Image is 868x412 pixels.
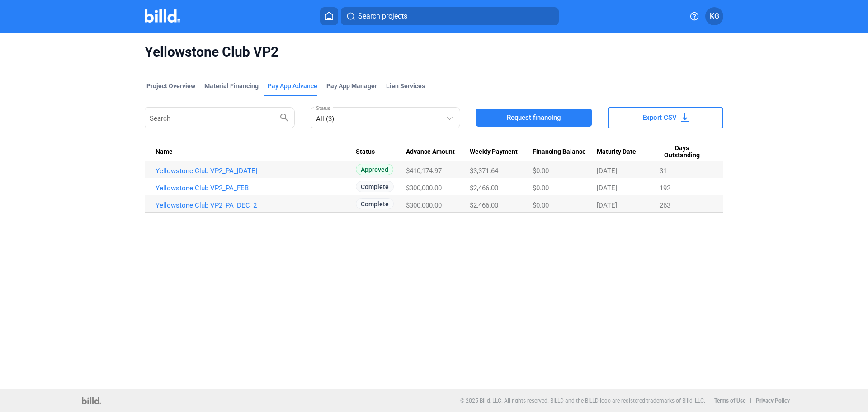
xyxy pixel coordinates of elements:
[750,398,751,404] p: |
[341,7,559,25] button: Search projects
[533,167,549,175] span: $0.00
[279,112,290,123] mat-icon: search
[156,148,173,156] span: Name
[597,148,636,156] span: Maturity Date
[406,148,470,156] div: Advance Amount
[470,167,498,175] span: $3,371.64
[714,398,745,404] b: Terms of Use
[533,184,549,192] span: $0.00
[145,43,723,61] span: Yellowstone Club VP2
[356,181,394,192] span: Complete
[660,201,670,209] span: 263
[608,107,723,128] button: Export CSV
[476,109,592,127] button: Request financing
[145,9,180,23] img: Billd Company Logo
[533,148,597,156] div: Financing Balance
[156,184,356,192] a: Yellowstone Club VP2_PA_FEB
[470,148,533,156] div: Weekly Payment
[386,81,425,90] div: Lien Services
[660,144,704,160] span: Days Outstanding
[156,148,356,156] div: Name
[82,397,101,404] img: logo
[146,81,195,90] div: Project Overview
[326,81,377,90] span: Pay App Manager
[356,198,394,209] span: Complete
[358,11,407,22] span: Search projects
[507,113,561,122] span: Request financing
[460,398,705,404] p: © 2025 Billd, LLC. All rights reserved. BILLD and the BILLD logo are registered trademarks of Bil...
[660,184,670,192] span: 192
[533,148,586,156] span: Financing Balance
[470,148,518,156] span: Weekly Payment
[533,201,549,209] span: $0.00
[356,164,393,175] span: Approved
[597,167,617,175] span: [DATE]
[470,184,498,192] span: $2,466.00
[156,201,356,209] a: Yellowstone Club VP2_PA_DEC_2
[597,184,617,192] span: [DATE]
[597,201,617,209] span: [DATE]
[268,81,317,90] div: Pay App Advance
[710,11,719,22] span: KG
[356,148,406,156] div: Status
[660,144,712,160] div: Days Outstanding
[204,81,259,90] div: Material Financing
[470,201,498,209] span: $2,466.00
[356,148,375,156] span: Status
[406,167,442,175] span: $410,174.97
[156,167,356,175] a: Yellowstone Club VP2_PA_[DATE]
[705,7,723,25] button: KG
[316,115,334,123] mat-select-trigger: All (3)
[642,113,677,122] span: Export CSV
[660,167,667,175] span: 31
[597,148,659,156] div: Maturity Date
[406,148,455,156] span: Advance Amount
[406,184,442,192] span: $300,000.00
[756,398,790,404] b: Privacy Policy
[406,201,442,209] span: $300,000.00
